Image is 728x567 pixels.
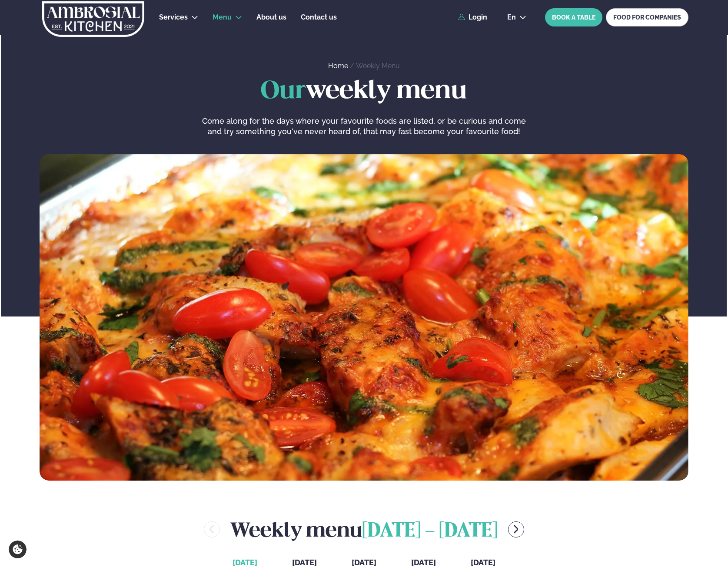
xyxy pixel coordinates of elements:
[9,541,27,558] a: Cookie settings
[230,515,498,544] h2: Weekly menu
[352,558,376,567] span: [DATE]
[199,116,528,137] p: Come along for the days where your favourite foods are listed, or be curious and come and try som...
[356,62,400,70] a: Weekly Menu
[411,558,436,567] span: [DATE]
[301,13,337,21] span: Contact us
[213,12,232,23] a: Menu
[606,8,688,26] a: FOOD FOR COMPANIES
[40,78,688,105] h1: weekly menu
[328,62,348,70] a: Home
[507,14,516,21] span: en
[256,13,286,21] span: About us
[213,13,232,21] span: Menu
[159,12,188,23] a: Services
[508,521,524,537] button: menu-btn-right
[350,62,356,70] span: /
[458,13,487,21] a: Login
[545,8,602,26] button: BOOK A TABLE
[471,558,495,567] span: [DATE]
[500,14,533,21] button: en
[159,13,188,21] span: Services
[261,79,306,103] span: Our
[256,12,286,23] a: About us
[40,154,688,481] img: image alt
[292,558,317,567] span: [DATE]
[301,12,337,23] a: Contact us
[362,522,498,541] span: [DATE] - [DATE]
[41,1,145,37] img: logo
[204,521,220,537] button: menu-btn-left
